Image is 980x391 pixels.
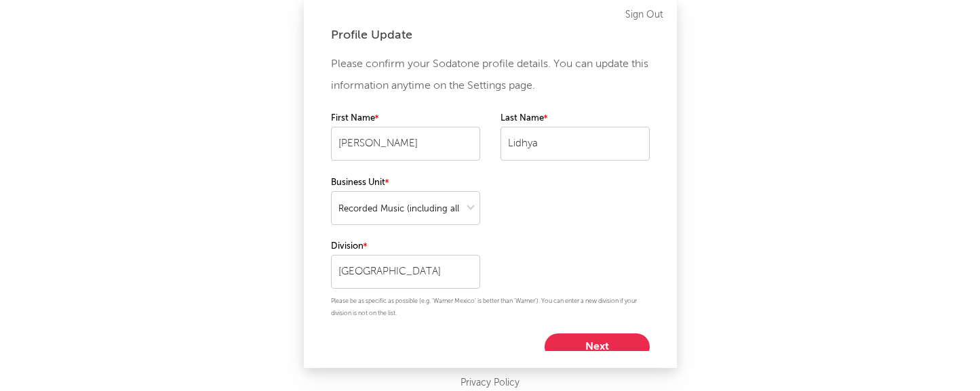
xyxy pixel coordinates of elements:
p: Please be as specific as possible (e.g. 'Warner Mexico' is better than 'Warner'). You can enter a... [331,295,650,320]
label: Business Unit [331,175,480,191]
label: Division [331,239,480,255]
label: First Name [331,110,480,127]
div: Profile Update [331,27,650,43]
p: Please confirm your Sodatone profile details. You can update this information anytime on the Sett... [331,54,650,97]
a: Privacy Policy [460,375,520,391]
a: Sign Out [625,7,663,23]
input: Your division [331,255,480,289]
input: Your last name [501,127,650,161]
input: Your first name [331,127,480,161]
button: Next [545,333,650,361]
label: Last Name [501,110,650,127]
